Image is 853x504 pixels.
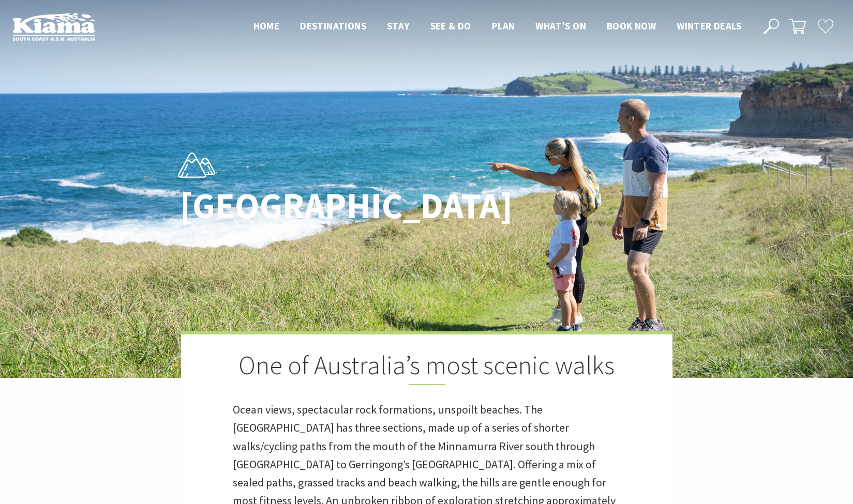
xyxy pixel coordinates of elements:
[535,20,586,32] span: What’s On
[430,20,471,32] span: See & Do
[12,12,95,41] img: Kiama Logo
[253,20,280,32] span: Home
[180,186,472,225] h1: [GEOGRAPHIC_DATA]
[387,20,410,32] span: Stay
[233,350,621,385] h2: One of Australia’s most scenic walks
[607,20,656,32] span: Book now
[677,20,741,32] span: Winter Deals
[300,20,366,32] span: Destinations
[492,20,515,32] span: Plan
[243,18,752,35] nav: Main Menu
